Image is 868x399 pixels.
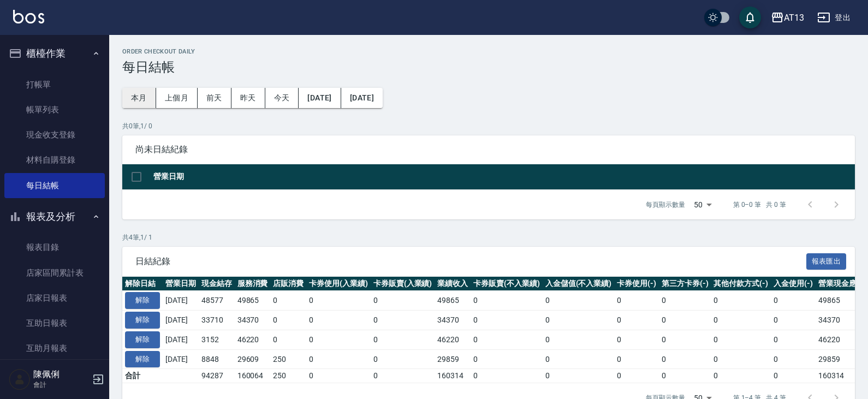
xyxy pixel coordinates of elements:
[125,312,160,329] button: 解除
[659,330,711,349] td: 0
[4,235,105,260] a: 報表目錄
[235,311,271,330] td: 34370
[614,369,659,383] td: 0
[471,349,543,369] td: 0
[265,88,299,108] button: 今天
[435,349,471,369] td: 29859
[4,285,105,311] a: 店家日報表
[471,369,543,383] td: 0
[306,277,371,291] th: 卡券使用(入業績)
[306,311,371,330] td: 0
[4,97,105,122] a: 帳單列表
[771,330,816,349] td: 0
[435,330,471,349] td: 46220
[306,369,371,383] td: 0
[659,311,711,330] td: 0
[199,369,235,383] td: 94287
[33,380,89,390] p: 會計
[235,277,271,291] th: 服務消費
[371,349,435,369] td: 0
[125,351,160,368] button: 解除
[471,277,543,291] th: 卡券販賣(不入業績)
[435,311,471,330] td: 34370
[711,311,771,330] td: 0
[199,330,235,349] td: 3152
[231,88,265,108] button: 昨天
[614,291,659,311] td: 0
[543,349,615,369] td: 0
[614,277,659,291] th: 卡券使用(-)
[270,291,306,311] td: 0
[4,72,105,97] a: 打帳單
[122,233,855,242] p: 共 4 筆, 1 / 1
[163,311,199,330] td: [DATE]
[771,291,816,311] td: 0
[306,291,371,311] td: 0
[163,291,199,311] td: [DATE]
[711,330,771,349] td: 0
[4,147,105,172] a: 材料自購登錄
[371,369,435,383] td: 0
[270,311,306,330] td: 0
[739,7,761,28] button: save
[816,291,867,311] td: 49865
[806,253,847,270] button: 報表匯出
[125,331,160,348] button: 解除
[4,173,105,198] a: 每日結帳
[122,88,156,108] button: 本月
[689,190,716,219] div: 50
[306,349,371,369] td: 0
[199,277,235,291] th: 現金結存
[135,256,806,267] span: 日結紀錄
[299,88,341,108] button: [DATE]
[270,349,306,369] td: 250
[341,88,383,108] button: [DATE]
[13,10,44,23] img: Logo
[270,330,306,349] td: 0
[733,200,786,210] p: 第 0–0 筆 共 0 筆
[816,330,867,349] td: 46220
[766,7,808,29] button: AT13
[813,8,855,28] button: 登出
[371,311,435,330] td: 0
[122,121,855,131] p: 共 0 筆, 1 / 0
[614,330,659,349] td: 0
[199,291,235,311] td: 48577
[151,164,855,190] th: 營業日期
[199,349,235,369] td: 8848
[771,311,816,330] td: 0
[659,291,711,311] td: 0
[156,88,198,108] button: 上個月
[4,203,105,231] button: 報表及分析
[163,277,199,291] th: 營業日期
[33,369,89,380] h5: 陳佩俐
[198,88,231,108] button: 前天
[270,369,306,383] td: 250
[471,311,543,330] td: 0
[235,369,271,383] td: 160064
[771,277,816,291] th: 入金使用(-)
[771,369,816,383] td: 0
[543,369,615,383] td: 0
[711,369,771,383] td: 0
[816,349,867,369] td: 29859
[270,277,306,291] th: 店販消費
[711,349,771,369] td: 0
[122,277,163,291] th: 解除日結
[659,277,711,291] th: 第三方卡券(-)
[711,291,771,311] td: 0
[371,277,435,291] th: 卡券販賣(入業績)
[543,291,615,311] td: 0
[435,277,471,291] th: 業績收入
[4,260,105,285] a: 店家區間累計表
[122,48,855,55] h2: Order checkout daily
[659,369,711,383] td: 0
[614,349,659,369] td: 0
[235,349,271,369] td: 29609
[816,311,867,330] td: 34370
[235,330,271,349] td: 46220
[9,368,31,390] img: Person
[543,277,615,291] th: 入金儲值(不入業績)
[135,144,842,155] span: 尚未日結紀錄
[771,349,816,369] td: 0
